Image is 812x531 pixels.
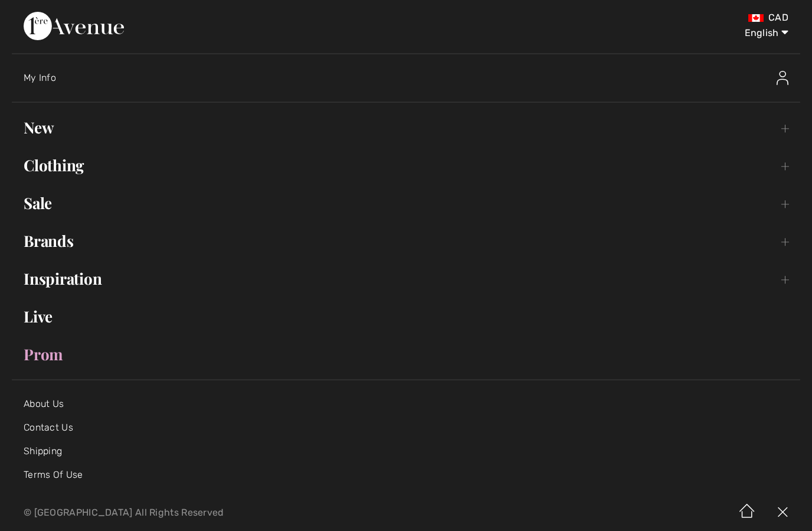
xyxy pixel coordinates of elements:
a: Shipping [24,445,62,457]
a: Prom [12,341,800,367]
a: Terms Of Use [24,469,83,480]
a: Privacy Policy [24,493,88,504]
a: Live [12,304,800,330]
a: About Us [24,398,64,409]
img: X [765,494,800,531]
img: Home [729,494,765,531]
a: Contact Us [24,422,73,433]
div: CAD [477,12,788,24]
a: Inspiration [12,266,800,292]
a: Brands [12,228,800,254]
img: 1ère Avenue [24,12,124,40]
span: My Info [24,72,56,83]
img: My Info [777,71,788,85]
a: Clothing [12,152,800,178]
a: My InfoMy Info [24,59,800,97]
a: New [12,115,800,141]
p: © [GEOGRAPHIC_DATA] All Rights Reserved [24,509,477,517]
a: Sale [12,190,800,216]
